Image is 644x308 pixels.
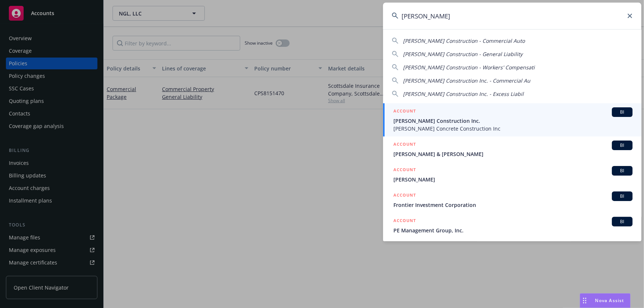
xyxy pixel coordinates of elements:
span: [PERSON_NAME] Construction - Workers' Compensati [403,64,535,71]
span: BI [615,193,630,200]
h5: ACCOUNT [393,191,416,200]
span: [PERSON_NAME] Construction Inc. [393,117,633,125]
div: Drag to move [580,294,589,308]
a: ACCOUNTBI[PERSON_NAME] Construction Inc.[PERSON_NAME] Concrete Construction Inc [383,103,641,136]
h5: ACCOUNT [393,107,416,116]
h5: ACCOUNT [393,141,416,149]
h5: ACCOUNT [393,166,416,175]
h5: ACCOUNT [393,217,416,226]
input: Search... [383,3,641,29]
span: [PERSON_NAME] Construction - General Liability [403,51,523,58]
span: [PERSON_NAME] Construction Inc. - Commercial Au [403,77,530,84]
a: ACCOUNTBIPE Management Group, Inc. [383,213,641,238]
span: [PERSON_NAME] Construction Inc. - Excess Liabil [403,90,524,97]
span: BI [615,109,630,115]
span: [PERSON_NAME] Concrete Construction Inc [393,125,633,132]
span: Frontier Investment Corporation [393,201,633,209]
span: [PERSON_NAME] & [PERSON_NAME] [393,150,633,158]
span: BI [615,218,630,225]
a: ACCOUNTBIFrontier Investment Corporation [383,187,641,213]
span: PE Management Group, Inc. [393,226,633,234]
a: ACCOUNTBI[PERSON_NAME] & [PERSON_NAME] [383,136,641,162]
button: Nova Assist [580,293,631,308]
span: BI [615,142,630,149]
span: Nova Assist [595,297,624,304]
a: ACCOUNTBI[PERSON_NAME] [383,162,641,187]
span: BI [615,167,630,174]
span: [PERSON_NAME] [393,176,633,183]
span: [PERSON_NAME] Construction - Commercial Auto [403,37,525,44]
